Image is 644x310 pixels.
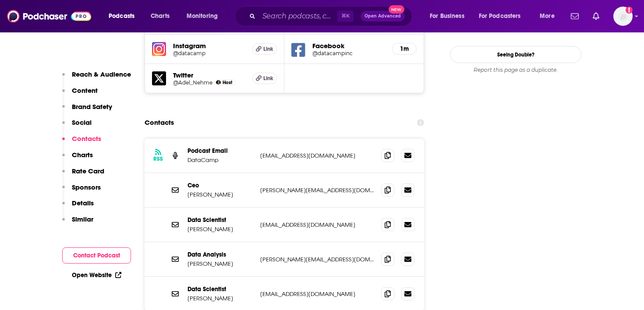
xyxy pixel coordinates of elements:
p: [PERSON_NAME] [188,260,253,268]
img: User Profile [613,7,633,26]
h5: Facebook [312,42,385,50]
button: Open AdvancedNew [361,11,405,21]
button: Reach & Audience [62,70,131,86]
a: Show notifications dropdown [567,9,582,24]
p: Data Analysis [188,251,253,258]
button: Social [62,118,92,134]
p: [PERSON_NAME][EMAIL_ADDRESS][DOMAIN_NAME] [260,187,374,194]
a: Link [252,73,277,84]
p: [PERSON_NAME] [188,225,253,233]
p: [PERSON_NAME] [188,295,253,302]
p: Similar [72,215,93,223]
button: open menu [473,9,534,23]
button: Contacts [62,134,101,151]
span: Podcasts [109,10,134,22]
p: Details [72,199,94,207]
p: [PERSON_NAME][EMAIL_ADDRESS][DOMAIN_NAME] [260,256,374,263]
span: Monitoring [187,10,218,22]
button: Brand Safety [62,102,112,119]
button: Charts [62,151,93,167]
p: Ceo [188,182,253,189]
a: Seeing Double? [450,46,581,63]
div: Report this page as a duplicate. [450,67,581,74]
button: Sponsors [62,183,101,199]
img: Adel Nehme [216,80,221,85]
span: ⌘ K [337,11,354,22]
p: [EMAIL_ADDRESS][DOMAIN_NAME] [260,290,374,298]
p: [EMAIL_ADDRESS][DOMAIN_NAME] [260,221,374,229]
button: Show profile menu [613,7,633,26]
button: open menu [180,9,229,23]
a: Link [252,43,277,55]
p: Brand Safety [72,102,112,111]
button: open menu [534,9,566,23]
span: Link [263,75,273,82]
span: Link [263,46,273,53]
p: Data Scientist [188,216,253,224]
button: Rate Card [62,167,104,183]
p: Content [72,86,98,95]
span: For Podcasters [479,10,521,22]
img: Podchaser - Follow, Share and Rate Podcasts [7,8,91,25]
button: open menu [103,9,146,23]
h5: Instagram [173,42,245,50]
button: open menu [424,9,475,23]
a: Show notifications dropdown [589,9,603,24]
h5: 1m [400,45,409,53]
button: Contact Podcast [62,247,131,264]
span: Host [223,80,232,85]
p: [PERSON_NAME] [188,191,253,198]
a: @datacamp [173,50,245,56]
button: Content [62,86,98,102]
button: Similar [62,215,93,231]
h5: Twitter [173,71,245,79]
p: Sponsors [72,183,101,191]
p: Podcast Email [188,147,253,155]
p: Contacts [72,134,101,143]
a: @datacampinc [312,50,385,56]
span: For Business [430,10,464,22]
span: More [540,10,555,22]
a: @Adel_Nehme [173,79,212,86]
p: Rate Card [72,167,104,175]
input: Search podcasts, credits, & more... [259,9,337,23]
svg: Add a profile image [626,7,633,14]
h2: Contacts [145,114,174,131]
img: iconImage [152,42,166,56]
button: Details [62,199,94,215]
p: DataCamp [188,156,253,164]
span: New [389,5,404,14]
h3: RSS [153,155,163,162]
span: Open Advanced [364,14,401,18]
p: [EMAIL_ADDRESS][DOMAIN_NAME] [260,152,374,159]
a: Open Website [72,271,121,279]
span: Charts [151,10,170,22]
a: Charts [145,9,175,23]
p: Charts [72,151,93,159]
p: Data Scientist [188,285,253,293]
p: Reach & Audience [72,70,131,78]
span: Logged in as danikarchmer [613,7,633,26]
div: Search podcasts, credits, & more... [243,6,421,26]
p: Social [72,118,92,127]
